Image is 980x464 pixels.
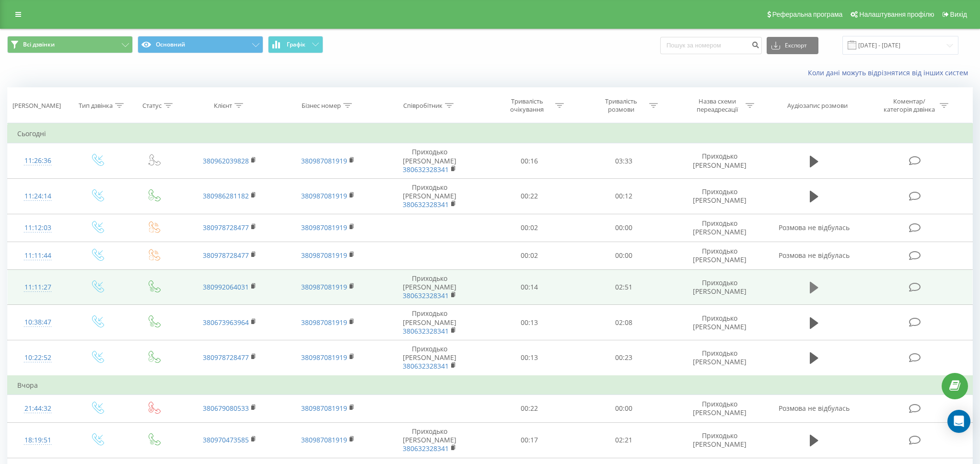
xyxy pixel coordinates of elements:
td: 02:51 [577,269,671,305]
a: 380987081919 [301,191,347,200]
a: 380987081919 [301,282,347,291]
a: 380986281182 [203,191,249,200]
a: 380632328341 [403,361,449,371]
td: Приходько [PERSON_NAME] [671,340,769,376]
a: 380632328341 [403,200,449,209]
td: 00:00 [577,394,671,422]
a: 380987081919 [301,156,347,165]
div: 18:19:51 [17,431,58,450]
td: 00:16 [482,143,577,179]
td: Приходько [PERSON_NAME] [377,269,482,305]
span: Розмова не відбулась [779,223,850,232]
td: 00:14 [482,269,577,305]
a: 380987081919 [301,353,347,362]
div: Статус [142,102,162,110]
div: Назва схеми переадресації [692,97,743,114]
a: 380987081919 [301,435,347,444]
td: Приходько [PERSON_NAME] [377,340,482,376]
td: Приходько [PERSON_NAME] [671,394,769,422]
td: Приходько [PERSON_NAME] [671,143,769,179]
a: 380987081919 [301,223,347,232]
td: Вчора [8,376,973,395]
span: Налаштування профілю [859,11,934,18]
td: Сьогодні [8,124,973,143]
a: 380632328341 [403,291,449,300]
a: 380632328341 [403,326,449,336]
div: Аудіозапис розмови [787,102,848,110]
td: 00:22 [482,178,577,214]
a: 380679080533 [203,404,249,413]
div: Бізнес номер [302,102,341,110]
div: Тип дзвінка [79,102,113,110]
a: 380673963964 [203,318,249,327]
td: 00:13 [482,305,577,340]
div: 11:26:36 [17,151,58,170]
td: 02:08 [577,305,671,340]
a: 380632328341 [403,444,449,453]
span: Реферальна програма [772,11,843,18]
a: 380970473585 [203,435,249,444]
span: Всі дзвінки [23,41,55,48]
td: Приходько [PERSON_NAME] [671,422,769,458]
td: 00:13 [482,340,577,376]
td: Приходько [PERSON_NAME] [671,178,769,214]
div: 11:11:44 [17,246,58,265]
span: Розмова не відбулась [779,404,850,413]
div: Open Intercom Messenger [947,410,970,433]
td: 00:17 [482,422,577,458]
a: 380992064031 [203,282,249,291]
td: 00:23 [577,340,671,376]
a: 380632328341 [403,165,449,174]
td: 00:12 [577,178,671,214]
input: Пошук за номером [660,37,762,54]
div: 21:44:32 [17,399,58,418]
td: Приходько [PERSON_NAME] [377,305,482,340]
td: 00:00 [577,242,671,269]
td: Приходько [PERSON_NAME] [377,143,482,179]
td: 02:21 [577,422,671,458]
div: Коментар/категорія дзвінка [881,97,937,114]
button: Всі дзвінки [7,36,133,53]
a: 380978728477 [203,223,249,232]
span: Розмова не відбулась [779,251,850,260]
div: Тривалість розмови [595,97,647,114]
span: Графік [287,41,305,48]
a: 380987081919 [301,318,347,327]
div: 10:22:52 [17,348,58,367]
td: Приходько [PERSON_NAME] [671,269,769,305]
a: 380978728477 [203,353,249,362]
td: 03:33 [577,143,671,179]
td: Приходько [PERSON_NAME] [671,242,769,269]
a: 380987081919 [301,251,347,260]
a: 380978728477 [203,251,249,260]
div: 10:38:47 [17,313,58,332]
a: 380962039828 [203,156,249,165]
td: Приходько [PERSON_NAME] [377,422,482,458]
td: 00:00 [577,214,671,242]
td: Приходько [PERSON_NAME] [671,214,769,242]
div: Співробітник [403,102,443,110]
span: Вихід [950,11,967,18]
button: Основний [138,36,263,53]
div: 11:12:03 [17,219,58,237]
a: 380987081919 [301,404,347,413]
button: Графік [268,36,323,53]
div: Тривалість очікування [502,97,553,114]
div: Клієнт [214,102,232,110]
div: 11:11:27 [17,278,58,297]
td: Приходько [PERSON_NAME] [671,305,769,340]
div: 11:24:14 [17,187,58,206]
td: 00:02 [482,214,577,242]
a: Коли дані можуть відрізнятися вiд інших систем [808,68,973,77]
div: [PERSON_NAME] [12,102,61,110]
td: 00:02 [482,242,577,269]
button: Експорт [767,37,818,54]
td: Приходько [PERSON_NAME] [377,178,482,214]
td: 00:22 [482,394,577,422]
